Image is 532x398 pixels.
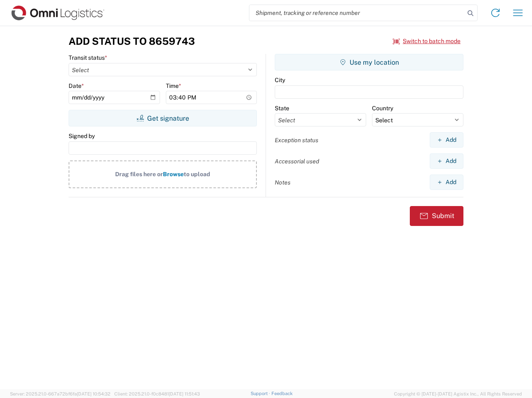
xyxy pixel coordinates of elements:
[393,34,461,48] button: Switch to batch mode
[430,153,463,169] button: Add
[69,132,95,140] label: Signed by
[275,54,463,70] button: Use my location
[163,171,184,177] span: Browse
[184,171,210,177] span: to upload
[115,171,163,177] span: Drag files here or
[410,206,463,226] button: Submit
[275,158,319,165] label: Accessorial used
[251,391,271,396] a: Support
[69,35,195,47] h3: Add Status to 8659743
[430,132,463,148] button: Add
[271,391,293,396] a: Feedback
[114,391,200,396] span: Client: 2025.21.0-f0c8481
[394,390,522,398] span: Copyright © [DATE]-[DATE] Agistix Inc., All Rights Reserved
[166,82,181,90] label: Time
[275,136,318,144] label: Exception status
[275,104,289,112] label: State
[169,391,200,396] span: [DATE] 11:51:43
[275,76,285,84] label: City
[372,104,393,112] label: Country
[430,175,463,190] button: Add
[10,391,111,396] span: Server: 2025.21.0-667a72bf6fa
[249,5,465,21] input: Shipment, tracking or reference number
[69,54,107,61] label: Transit status
[77,391,111,396] span: [DATE] 10:54:32
[69,110,257,126] button: Get signature
[275,179,291,186] label: Notes
[69,82,84,90] label: Date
